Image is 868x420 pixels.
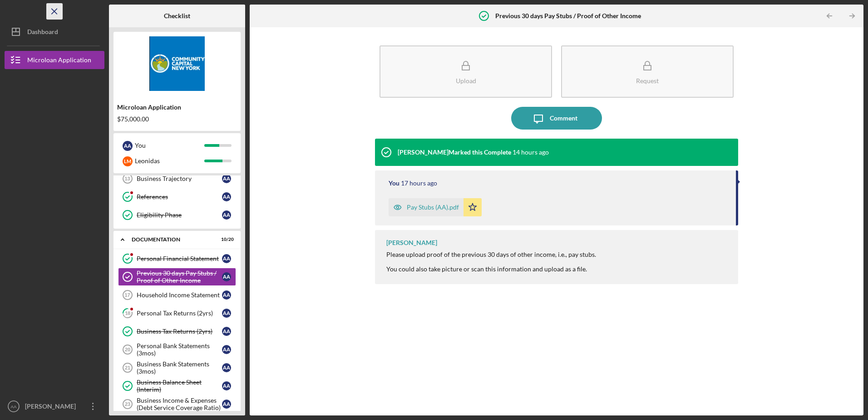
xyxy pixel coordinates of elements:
div: Upload [456,77,476,84]
tspan: 20 [125,347,130,352]
div: $75,000.00 [117,115,237,123]
div: 10 / 20 [217,237,234,242]
div: Documentation [132,237,211,242]
div: [PERSON_NAME] Marked this Complete [398,149,511,156]
a: Personal Financial StatementAA [118,250,236,268]
div: Business Trajectory [137,175,222,182]
div: Request [636,77,659,84]
tspan: 21 [125,365,130,370]
div: A A [222,174,231,183]
div: Eligibility Phase [137,211,222,219]
a: 21Business Bank Statements (3mos)AA [118,359,236,377]
div: Business Tax Returns (2yrs) [137,328,222,335]
div: Please upload proof of the previous 30 days of other income, i.e., pay stubs. You could also take... [386,251,596,273]
tspan: 13 [124,176,130,181]
div: A A [222,290,231,300]
div: References [137,193,222,200]
button: AA[PERSON_NAME] [5,397,104,415]
div: Microloan Application [117,104,237,111]
a: 18Personal Tax Returns (2yrs)AA [118,304,236,322]
div: Dashboard [27,23,58,43]
div: A A [123,141,133,151]
div: A A [222,381,231,390]
div: A A [222,192,231,201]
button: Comment [511,107,602,130]
div: You [389,180,399,187]
div: A A [222,210,231,220]
div: Leonidas [135,153,204,169]
a: Eligibility PhaseAA [118,206,236,224]
a: Business Tax Returns (2yrs)AA [118,322,236,340]
div: Personal Bank Statements (3mos) [137,342,222,357]
time: 2025-09-24 23:34 [401,180,437,187]
button: Microloan Application [5,51,104,69]
b: Checklist [164,12,190,20]
a: 17Household Income StatementAA [118,286,236,304]
div: A A [222,363,231,372]
div: A A [222,309,231,318]
div: Microloan Application [27,51,91,71]
div: Business Balance Sheet (Interim) [137,379,222,393]
a: 20Personal Bank Statements (3mos)AA [118,340,236,359]
a: ReferencesAA [118,188,236,206]
a: 23Business Income & Expenses (Debt Service Coverage Ratio)AA [118,395,236,413]
tspan: 18 [125,310,130,316]
button: Upload [380,45,552,98]
text: AA [11,404,17,409]
div: Household Income Statement [137,291,222,299]
button: Pay Stubs (AA).pdf [389,198,482,216]
time: 2025-09-25 02:27 [513,149,549,156]
button: Dashboard [5,23,104,41]
div: You [135,138,204,153]
div: A A [222,345,231,354]
button: Request [561,45,734,98]
div: Previous 30 days Pay Stubs / Proof of Other Income [137,270,222,284]
a: Previous 30 days Pay Stubs / Proof of Other IncomeAA [118,268,236,286]
div: A A [222,327,231,336]
div: A A [222,254,231,263]
b: Previous 30 days Pay Stubs / Proof of Other Income [495,12,641,20]
div: Personal Financial Statement [137,255,222,262]
div: [PERSON_NAME] [23,397,82,418]
div: A A [222,400,231,409]
div: A A [222,272,231,281]
tspan: 17 [124,292,130,298]
tspan: 23 [125,401,130,407]
div: Comment [550,107,577,130]
div: L M [123,156,133,166]
a: Business Balance Sheet (Interim)AA [118,377,236,395]
div: Business Bank Statements (3mos) [137,360,222,375]
div: Pay Stubs (AA).pdf [407,204,459,211]
div: [PERSON_NAME] [386,239,437,246]
img: Product logo [113,36,241,91]
a: 13Business TrajectoryAA [118,170,236,188]
div: Personal Tax Returns (2yrs) [137,310,222,317]
div: Business Income & Expenses (Debt Service Coverage Ratio) [137,397,222,411]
